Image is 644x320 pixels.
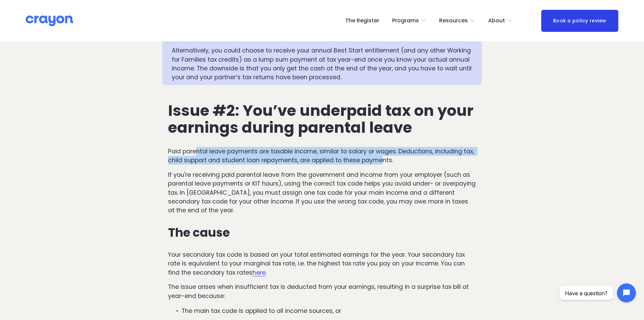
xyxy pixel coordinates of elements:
[168,226,476,239] h3: The cause
[168,170,476,215] p: If you're receiving paid parental leave from the government and income from your employer (such a...
[168,102,476,136] h2: Issue #2: You’ve underpaid tax on your earnings during parental leave
[168,250,476,277] p: Your secondary tax code is based on your total estimated earnings for the year. Your secondary ta...
[439,15,475,26] a: folder dropdown
[172,46,472,82] p: Alternatively, you could choose to receive your annual Best Start entitlement (and any other Work...
[488,15,512,26] a: folder dropdown
[26,15,73,27] img: Crayon
[392,15,426,26] a: folder dropdown
[392,16,419,26] span: Programs
[182,306,476,315] p: The main tax code is applied to all income sources, or
[488,16,505,26] span: About
[541,10,618,32] a: Book a policy review
[168,282,476,300] p: The issue arises when insufficient tax is deducted from your earnings, resulting in a surprise ta...
[345,15,379,26] a: The Register
[439,16,468,26] span: Resources
[168,147,476,165] p: Paid parental leave payments are taxable income, similar to salary or wages. Deductions, includin...
[253,269,266,277] a: here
